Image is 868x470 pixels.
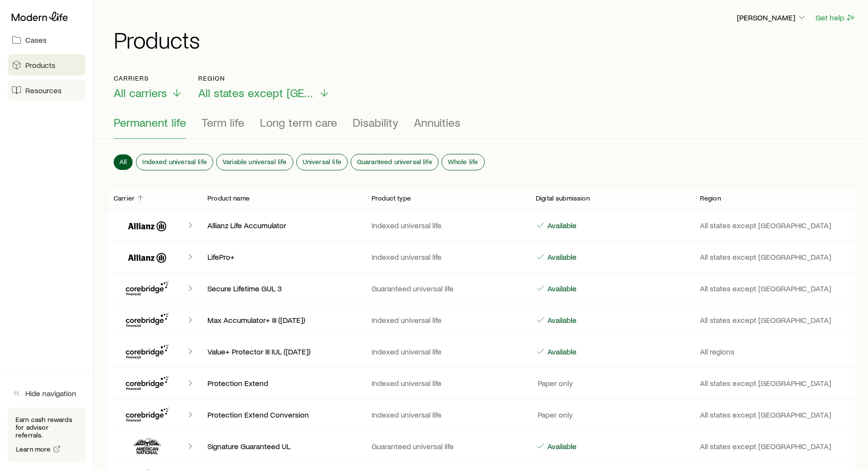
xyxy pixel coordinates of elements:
p: Protection Extend Conversion [207,410,356,420]
span: Variable universal life [222,158,287,166]
h1: Products [114,28,856,51]
p: Guaranteed universal life [372,284,520,293]
p: Indexed universal life [372,315,520,325]
div: Earn cash rewards for advisor referrals.Learn more [8,408,85,462]
span: Cases [25,35,47,45]
span: Permanent life [114,116,186,129]
p: LifePro+ [207,252,356,262]
span: Guaranteed universal life [357,158,432,166]
p: Product type [372,194,411,202]
span: All states except [GEOGRAPHIC_DATA] [198,86,315,100]
p: Digital submission [536,194,590,202]
button: RegionAll states except [GEOGRAPHIC_DATA] [198,74,330,100]
button: CarriersAll carriers [114,74,183,100]
p: Earn cash rewards for advisor referrals. [16,416,78,439]
button: Guaranteed universal life [351,154,438,170]
div: Product types [114,116,849,139]
p: Indexed universal life [372,410,520,420]
a: Cases [8,29,85,50]
span: Products [25,60,55,70]
p: All states except [GEOGRAPHIC_DATA] [700,252,849,262]
p: All states except [GEOGRAPHIC_DATA] [700,220,849,230]
span: Long term care [260,116,337,129]
p: [PERSON_NAME] [737,13,807,22]
p: Available [545,252,577,262]
p: Available [545,220,577,230]
p: Carrier [114,194,135,202]
a: Resources [8,80,85,101]
p: Available [545,441,577,451]
span: All carriers [114,86,167,100]
p: All states except [GEOGRAPHIC_DATA] [700,441,849,451]
p: All regions [700,347,849,356]
a: Products [8,54,85,76]
span: Disability [353,116,398,129]
p: Available [545,347,577,356]
span: Hide navigation [25,388,76,398]
p: Secure Lifetime GUL 3 [207,284,356,293]
span: Term life [202,116,244,129]
p: Paper only [536,410,573,420]
p: Signature Guaranteed UL [207,441,356,451]
span: All [119,158,127,166]
p: Region [198,74,330,82]
p: Indexed universal life [372,378,520,388]
p: Guaranteed universal life [372,441,520,451]
p: Available [545,315,577,325]
p: Region [700,194,721,202]
button: All [114,154,133,170]
p: Indexed universal life [372,220,520,230]
button: Universal life [297,154,347,170]
p: Value+ Protector III IUL ([DATE]) [207,347,356,356]
p: Available [545,284,577,293]
p: All states except [GEOGRAPHIC_DATA] [700,284,849,293]
button: Get help [815,12,856,23]
p: All states except [GEOGRAPHIC_DATA] [700,378,849,388]
button: Indexed universal life [136,154,213,170]
p: Indexed universal life [372,347,520,356]
p: Max Accumulator+ III ([DATE]) [207,315,356,325]
span: Annuities [414,116,460,129]
p: All states except [GEOGRAPHIC_DATA] [700,410,849,420]
button: Whole life [442,154,484,170]
p: Indexed universal life [372,252,520,262]
span: Learn more [16,446,51,453]
span: Whole life [448,158,478,166]
span: Indexed universal life [142,158,207,166]
p: All states except [GEOGRAPHIC_DATA] [700,315,849,325]
p: Product name [207,194,250,202]
p: Carriers [114,74,183,82]
p: Paper only [536,378,573,388]
p: Protection Extend [207,378,356,388]
span: Resources [25,85,62,95]
button: [PERSON_NAME] [736,12,807,24]
button: Hide navigation [8,383,85,404]
button: Variable universal life [217,154,293,170]
span: Universal life [303,158,341,166]
p: Allianz Life Accumulator [207,220,356,230]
